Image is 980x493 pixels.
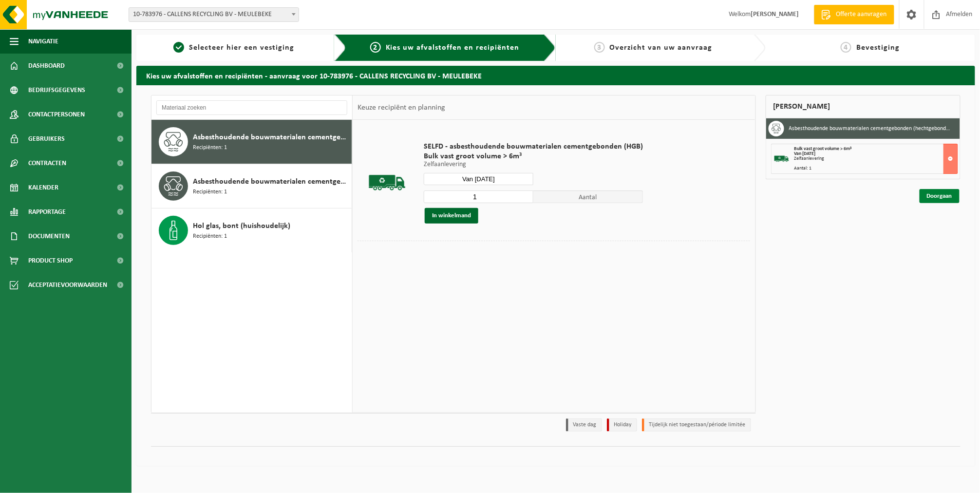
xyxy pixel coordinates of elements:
span: Recipiënten: 1 [193,232,227,241]
li: Tijdelijk niet toegestaan/période limitée [642,418,751,432]
button: Asbesthoudende bouwmaterialen cementgebonden (hechtgebonden) Recipiënten: 1 [151,120,352,164]
input: Selecteer datum [424,173,533,185]
span: Recipiënten: 1 [193,143,227,152]
span: Kalender [28,175,58,200]
h3: Asbesthoudende bouwmaterialen cementgebonden (hechtgebonden) [789,121,953,136]
span: Bulk vast groot volume > 6m³ [424,152,643,161]
div: Aantal: 1 [794,166,958,171]
li: Holiday [607,418,637,432]
span: Bedrijfsgegevens [28,78,85,102]
li: Vaste dag [566,418,602,432]
span: Kies uw afvalstoffen en recipiënten [386,44,520,52]
span: Offerte aanvragen [834,10,889,19]
span: Asbesthoudende bouwmaterialen cementgebonden (hechtgebonden) [193,132,349,143]
button: Hol glas, bont (huishoudelijk) Recipiënten: 1 [151,209,352,252]
a: 1Selecteer hier een vestiging [141,42,327,54]
span: Navigatie [28,29,58,54]
span: Product Shop [28,248,73,273]
button: Asbesthoudende bouwmaterialen cementgebonden met isolatie(hechtgebonden) Recipiënten: 1 [151,164,352,209]
span: Dashboard [28,54,65,78]
div: Zelfaanlevering [794,156,958,161]
p: Zelfaanlevering [424,161,643,168]
span: Rapportage [28,200,66,224]
span: 2 [370,42,381,53]
strong: Van [DATE] [794,151,816,156]
span: Overzicht van uw aanvraag [610,44,713,52]
input: Materiaal zoeken [156,100,347,115]
span: 10-783976 - CALLENS RECYCLING BV - MEULEBEKE [129,8,299,21]
span: Acceptatievoorwaarden [28,273,107,297]
a: Doorgaan [920,189,960,203]
span: Documenten [28,224,70,248]
span: Contracten [28,151,66,175]
span: Hol glas, bont (huishoudelijk) [193,220,290,232]
span: Bevestiging [856,44,900,52]
span: SELFD - asbesthoudende bouwmaterialen cementgebonden (HGB) [424,142,643,152]
a: Offerte aanvragen [814,5,894,24]
span: Gebruikers [28,127,65,151]
span: Recipiënten: 1 [193,188,227,197]
h2: Kies uw afvalstoffen en recipiënten - aanvraag voor 10-783976 - CALLENS RECYCLING BV - MEULEBEKE [136,66,975,85]
span: Bulk vast groot volume > 6m³ [794,146,852,152]
span: 10-783976 - CALLENS RECYCLING BV - MEULEBEKE [129,7,299,22]
button: In winkelmand [425,208,478,224]
div: Keuze recipiënt en planning [353,95,450,120]
strong: [PERSON_NAME] [751,11,799,18]
span: 1 [173,42,184,53]
div: [PERSON_NAME] [766,95,961,118]
span: Selecteer hier een vestiging [189,44,294,52]
span: Contactpersonen [28,102,85,127]
span: 3 [594,42,605,53]
span: 4 [841,42,851,53]
span: Aantal [533,190,643,203]
span: Asbesthoudende bouwmaterialen cementgebonden met isolatie(hechtgebonden) [193,176,349,188]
